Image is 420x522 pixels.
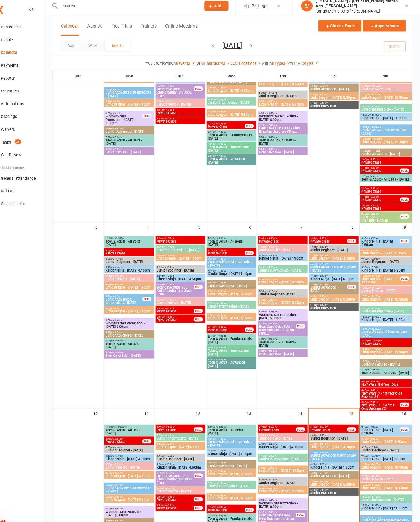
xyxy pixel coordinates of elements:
span: Kinder Ninja - [DATE] 4.10pm [265,250,310,254]
span: - 8:00pm [224,141,233,143]
span: 2:15pm [363,208,401,210]
span: - 5:20pm [273,271,282,273]
span: 8:00pm [265,146,310,148]
a: Waivers [7,122,58,134]
span: - 1:45pm [371,183,380,186]
span: Junior Novice - [DATE] [265,242,310,245]
span: Teen & Adult - All Belts - [DATE] [265,137,310,143]
span: 10:50am [363,93,410,95]
span: Teen & Adult - Fundamentals - [DATE] [215,132,261,138]
span: 6:00pm [265,111,310,114]
span: - 4:40pm [322,240,331,242]
button: Appointment [365,22,406,34]
span: - 6:00pm [273,100,282,102]
span: - 1:00pm [225,231,234,234]
span: - 6:10pm [322,85,331,87]
span: Bear Cave BJJ - [DATE] [117,148,163,151]
a: Tasks 38 [7,134,58,146]
button: Trainers [151,26,166,37]
th: Tue [165,71,214,82]
span: Little Dragon - [DATE] 4.50pm [215,89,261,92]
span: Teen & Adult - Advanced - [DATE] [215,155,261,161]
span: Little Dragon - [DATE] 12.10pm [363,138,410,141]
div: 8 [354,217,361,226]
span: 4:50pm [215,86,261,89]
span: - 6:30pm [322,101,331,104]
span: Kinder Ninja - [DATE] 4.50pm [166,79,212,82]
span: 1:45pm [363,192,401,194]
span: 4:45pm [265,259,310,262]
span: 1:30pm [363,183,410,186]
span: 3:40pm [117,243,163,245]
span: 4:45pm [215,274,261,277]
strong: at [237,62,241,66]
span: 6:15pm [166,108,212,110]
span: Junior Advanced Intermediate - [DATE] [314,259,360,265]
span: 6:00pm [117,111,153,114]
span: - 5:25pm [174,259,183,262]
span: 5:30pm [314,85,360,87]
span: - 4:40pm [125,251,134,254]
span: 12:30pm [363,147,410,150]
span: 6:10pm [314,101,360,104]
span: - 6:45pm [273,111,282,114]
div: FULL [251,123,260,127]
span: - 6:10pm [125,88,134,91]
span: Private Class [265,234,310,237]
span: 11:00am [117,231,163,234]
span: 4:10pm [314,248,360,250]
span: 1:15pm [363,172,410,174]
span: Junior Advanced Intermediate - [DATE] [215,254,261,260]
a: Calendar [7,48,58,60]
span: 5:30pm [166,100,212,102]
span: 11:45am [363,124,410,127]
strong: with [295,62,302,66]
span: Junior Beginner - [DATE] [166,262,212,265]
span: 8:00pm [117,146,163,148]
button: Class / Event [322,22,363,34]
span: Private Class [363,166,401,169]
span: - 6:55pm [125,126,134,128]
span: 11:30am [363,113,410,115]
span: - 6:30pm [174,116,183,118]
span: 4:00pm [265,240,310,242]
span: - 12:40pm [373,136,383,138]
div: FULL [349,233,358,237]
span: Junior Beginner - [DATE] [314,242,360,245]
span: 7:00pm [215,141,261,143]
span: Women's Self Protection - [DATE] 6.00pm [117,114,153,123]
button: Free Trials [122,26,142,37]
button: Month [116,42,141,52]
span: 2:00pm [363,200,410,202]
div: Class check-in [16,197,40,202]
span: Little Dragon - [DATE] 4.10pm [166,250,212,254]
span: - 12:00pm [372,113,383,115]
div: S/ [305,4,316,14]
span: 4:45pm [117,268,163,270]
span: Little Dragon - [DATE] 5.30pm [265,102,310,105]
span: - 3:55pm [125,243,134,245]
span: 4:50pm [117,276,163,278]
iframe: Intercom live chat [5,503,19,517]
span: 4:00pm [166,240,212,242]
div: Kando Martial Arts [PERSON_NAME] [319,11,405,16]
span: 4:10pm [265,248,310,250]
span: - 6:30pm [224,121,233,123]
span: - 4:40pm [273,240,282,242]
span: - 5:20pm [174,268,183,270]
span: Junior Intermediate - [DATE] [215,100,261,104]
span: - 10:00am [371,259,381,262]
span: Little Dragon - [DATE] 5.30pm [117,102,163,105]
a: All Types [275,62,295,66]
a: All Instructors [208,62,237,66]
span: Junior Advanced - [DATE] [314,87,360,91]
span: Teen & Adult - Intermediate - [DATE] [215,143,261,150]
div: 5 [206,217,214,226]
span: Kinder Ninja - [DATE] 11.30am [363,115,410,118]
span: Bear Cave Cubs BJJ - Kids Brazilian Jiu Jitsu (Tue... [166,87,202,97]
div: FULL [153,113,161,117]
div: People [16,39,28,44]
span: Little Dragon - [DATE] 4.50pm [265,82,310,86]
span: - 4:40pm [224,263,233,265]
a: What's New [7,146,58,159]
